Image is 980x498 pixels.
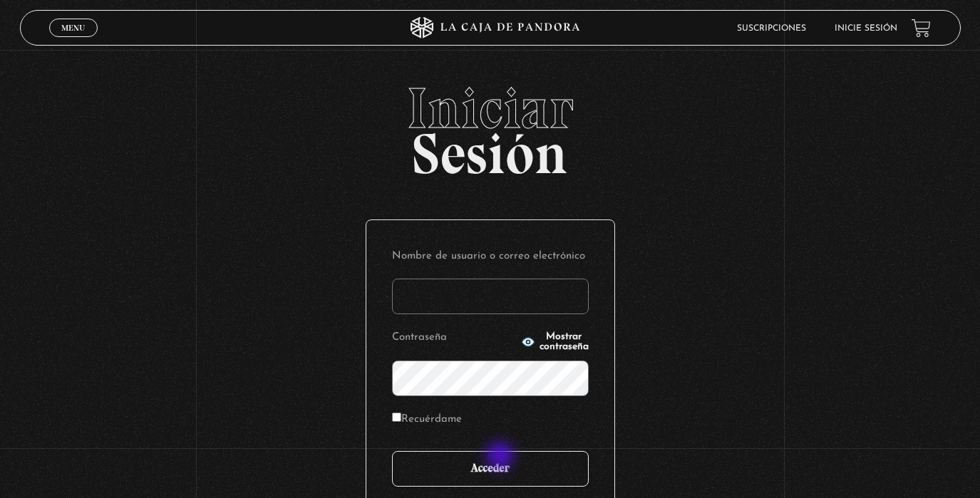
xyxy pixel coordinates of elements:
span: Iniciar [20,80,961,137]
h2: Sesión [20,80,961,171]
button: Mostrar contraseña [521,332,589,352]
span: Menu [61,24,85,32]
a: Inicie sesión [835,24,897,33]
input: Recuérdame [392,413,401,422]
span: Mostrar contraseña [540,332,589,352]
label: Contraseña [392,327,517,349]
a: View your shopping cart [912,18,931,37]
label: Recuérdame [392,409,462,431]
label: Nombre de usuario o correo electrónico [392,246,589,268]
a: Suscripciones [737,24,806,33]
input: Acceder [392,451,589,487]
span: Cerrar [56,36,90,46]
